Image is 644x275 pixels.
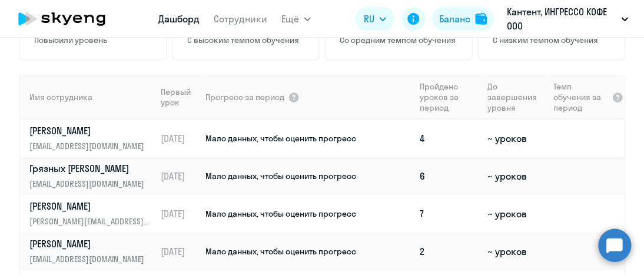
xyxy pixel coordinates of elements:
td: ~ уроков [482,195,548,233]
p: [EMAIL_ADDRESS][DOMAIN_NAME] [29,140,151,153]
span: Ещё [281,12,299,26]
a: Грязных [PERSON_NAME][EMAIL_ADDRESS][DOMAIN_NAME] [29,162,155,190]
span: Мало данных, чтобы оценить прогресс [205,171,356,181]
th: До завершения уровня [482,75,548,120]
a: Дашборд [158,13,200,25]
td: 2 [414,233,482,270]
span: Мало данных, чтобы оценить прогресс [205,133,356,144]
td: ~ уроков [482,157,548,195]
span: Прогресс за период [205,92,284,102]
p: Грязных [PERSON_NAME] [29,162,151,175]
th: Имя сотрудника [20,75,156,120]
p: [PERSON_NAME][EMAIL_ADDRESS][DOMAIN_NAME] [29,215,151,228]
a: [PERSON_NAME][EMAIL_ADDRESS][DOMAIN_NAME] [29,237,155,266]
p: Кантент, ИНГРЕССО КОФЕ ООО [507,5,616,33]
button: Ещё [281,7,311,31]
td: ~ уроков [482,120,548,157]
th: Первый урок [156,75,204,120]
td: [DATE] [156,233,204,270]
td: [DATE] [156,120,204,157]
div: Баланс [439,12,470,26]
img: balance [475,13,487,25]
span: Темп обучения за период [553,81,608,113]
button: RU [356,7,394,31]
a: [PERSON_NAME][PERSON_NAME][EMAIL_ADDRESS][DOMAIN_NAME] [29,200,155,228]
p: [EMAIL_ADDRESS][DOMAIN_NAME] [29,253,151,266]
a: [PERSON_NAME][EMAIL_ADDRESS][DOMAIN_NAME] [29,124,155,153]
p: [PERSON_NAME] [29,124,151,137]
button: Кантент, ИНГРЕССО КОФЕ ООО [501,5,634,33]
p: [PERSON_NAME] [29,237,151,250]
a: Сотрудники [214,13,267,25]
p: [EMAIL_ADDRESS][DOMAIN_NAME] [29,177,151,190]
td: [DATE] [156,195,204,233]
span: Мало данных, чтобы оценить прогресс [205,246,356,257]
td: ~ уроков [482,233,548,270]
span: RU [364,12,374,26]
button: Балансbalance [432,7,494,31]
td: 4 [414,120,482,157]
th: Пройдено уроков за период [414,75,482,120]
td: 7 [414,195,482,233]
span: Мало данных, чтобы оценить прогресс [205,208,356,219]
td: [DATE] [156,157,204,195]
td: 6 [414,157,482,195]
p: [PERSON_NAME] [29,200,151,213]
